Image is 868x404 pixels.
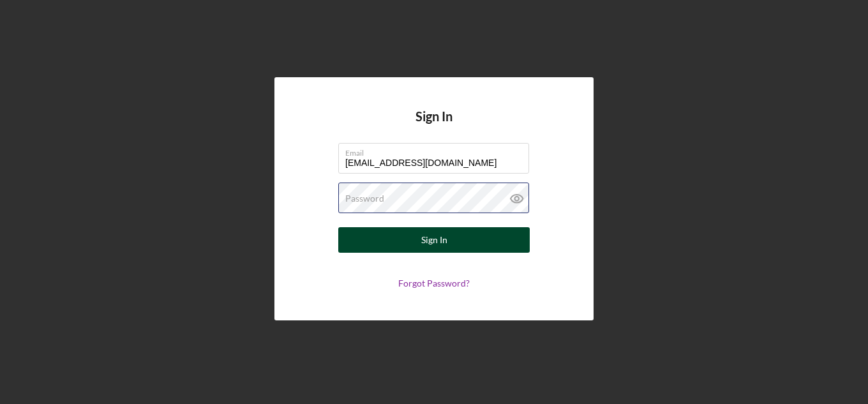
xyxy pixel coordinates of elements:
button: Sign In [338,227,530,253]
a: Forgot Password? [398,278,470,288]
label: Password [345,193,384,204]
h4: Sign In [415,109,453,143]
div: Sign In [421,227,447,253]
label: Email [345,144,529,158]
